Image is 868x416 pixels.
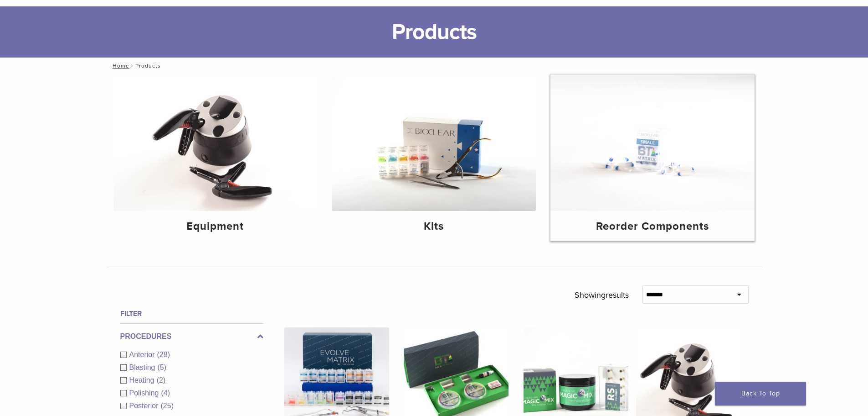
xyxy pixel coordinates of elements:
[120,308,263,319] h4: Filter
[332,74,536,241] a: Kits
[129,376,157,384] span: Heating
[550,74,755,211] img: Reorder Components
[129,389,161,397] span: Polishing
[110,63,129,69] a: Home
[120,331,263,342] label: Procedures
[129,63,135,68] span: /
[332,74,536,211] img: Kits
[339,218,529,235] h4: Kits
[161,389,170,397] span: (4)
[715,382,806,405] a: Back To Top
[113,74,318,211] img: Equipment
[157,376,166,384] span: (2)
[575,285,629,305] p: Showing results
[558,218,747,235] h4: Reorder Components
[129,402,161,410] span: Posterior
[157,351,170,358] span: (28)
[161,402,174,410] span: (25)
[157,363,166,371] span: (5)
[106,58,762,74] nav: Products
[129,363,158,371] span: Blasting
[550,74,755,241] a: Reorder Components
[113,74,318,241] a: Equipment
[129,351,157,358] span: Anterior
[121,218,310,235] h4: Equipment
